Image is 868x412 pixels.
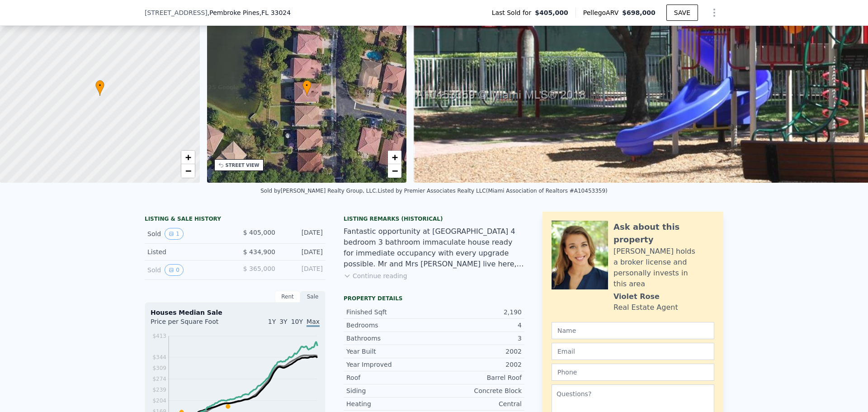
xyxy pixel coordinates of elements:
div: 2,190 [434,308,522,317]
input: Phone [552,364,714,381]
div: Sold by [PERSON_NAME] Realty Group, LLC . [260,188,377,194]
div: Sold [147,264,228,276]
div: LISTING & SALE HISTORY [145,215,325,224]
div: 3 [434,334,522,343]
div: Concrete Block [434,386,522,395]
button: SAVE [666,5,698,21]
tspan: $239 [152,387,166,393]
span: [STREET_ADDRESS] [145,8,208,17]
div: 4 [434,321,522,330]
span: 1Y [268,318,276,325]
button: Continue reading [344,271,407,280]
span: Pellego ARV [583,8,623,17]
tspan: $413 [152,333,166,339]
div: Violet Rose [613,291,660,302]
div: Listed [147,247,228,256]
div: [PERSON_NAME] holds a broker license and personally invests in this area [613,246,714,289]
tspan: $309 [152,365,166,371]
input: Name [552,322,714,339]
div: Roof [346,373,434,382]
div: Fantastic opportunity at [GEOGRAPHIC_DATA] 4 bedroom 3 bathroom immaculate house ready for immedi... [344,226,524,270]
a: Zoom out [388,164,401,178]
div: STREET VIEW [226,162,259,169]
div: Rent [275,291,300,303]
tspan: $344 [152,354,166,360]
div: Listed by Premier Associates Realty LLC (Miami Association of Realtors #A10453359) [377,188,607,194]
div: [DATE] [283,228,323,240]
div: Ask about this property [613,221,714,246]
span: 3Y [279,318,287,325]
div: Property details [344,295,524,302]
input: Email [552,343,714,360]
span: + [392,152,398,163]
div: Houses Median Sale [151,308,320,317]
span: − [392,165,398,176]
div: Sold [147,228,228,240]
span: + [185,152,191,163]
tspan: $204 [152,398,166,404]
button: View historical data [165,228,184,240]
div: Real Estate Agent [613,302,678,313]
span: $ 434,900 [243,248,275,256]
span: • [95,81,104,90]
div: Sale [300,291,325,303]
span: Last Sold for [492,8,535,17]
span: − [185,165,191,176]
div: Year Improved [346,360,434,369]
div: Central [434,399,522,408]
div: Price per Square Foot [151,317,235,331]
span: , Pembroke Pines [208,8,291,17]
span: $405,000 [535,8,568,17]
span: $698,000 [622,9,656,16]
span: 10Y [291,318,303,325]
div: 2002 [434,347,522,356]
tspan: $274 [152,376,166,382]
div: [DATE] [283,264,323,276]
div: Siding [346,386,434,395]
div: [DATE] [283,247,323,256]
span: $ 365,000 [243,265,275,272]
div: Bathrooms [346,334,434,343]
div: Year Built [346,347,434,356]
div: • [302,80,311,96]
div: • [95,80,104,96]
span: $ 405,000 [243,229,275,236]
div: Finished Sqft [346,308,434,317]
div: Listing Remarks (Historical) [344,215,524,223]
a: Zoom in [181,151,195,164]
span: • [302,81,311,90]
div: Bedrooms [346,321,434,330]
a: Zoom in [388,151,401,164]
span: Max [307,318,320,327]
div: Barrel Roof [434,373,522,382]
span: , FL 33024 [259,9,291,16]
div: Heating [346,399,434,408]
a: Zoom out [181,164,195,178]
button: Show Options [705,4,723,22]
div: 2002 [434,360,522,369]
button: View historical data [165,264,184,276]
